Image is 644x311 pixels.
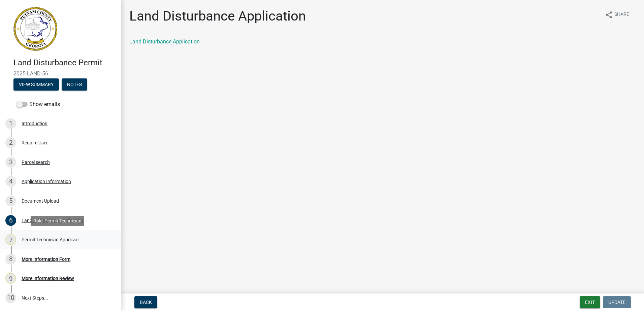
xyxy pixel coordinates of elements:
[13,70,108,77] span: 2025-LAND-56
[22,257,70,262] div: More Information Form
[5,234,16,245] div: 7
[31,216,84,226] div: Role: Permit Technician
[5,215,16,226] div: 6
[22,237,78,242] div: Permit Technician Approval
[13,58,116,68] h4: Land Disturbance Permit
[13,82,59,88] wm-modal-confirm: Summary
[22,199,59,203] div: Document Upload
[22,276,74,281] div: More Information Review
[5,292,16,303] div: 10
[5,137,16,148] div: 2
[22,218,83,223] div: Land Disturbance Application
[22,179,71,184] div: Application Information
[5,273,16,284] div: 9
[13,78,59,91] button: View Summary
[608,300,625,305] span: Update
[600,8,635,21] button: shareShare
[140,300,152,305] span: Back
[5,176,16,187] div: 4
[580,296,600,308] button: Exit
[5,157,16,168] div: 3
[62,78,87,91] button: Notes
[134,296,157,308] button: Back
[5,196,16,206] div: 5
[62,82,87,88] wm-modal-confirm: Notes
[22,140,48,145] div: Require User
[5,118,16,129] div: 1
[603,296,631,308] button: Update
[605,11,613,19] i: share
[13,7,57,51] img: Putnam County, Georgia
[129,8,306,24] h1: Land Disturbance Application
[16,100,60,108] label: Show emails
[5,254,16,265] div: 8
[22,160,50,165] div: Parcel search
[129,38,200,45] a: Land Disturbance Application
[22,121,47,126] div: Introduction
[614,11,629,19] span: Share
